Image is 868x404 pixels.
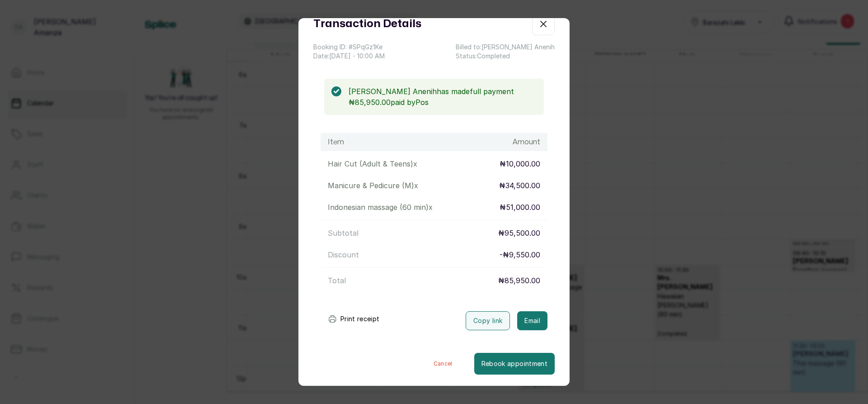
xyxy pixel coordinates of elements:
[313,52,385,61] p: Date: [DATE] ・ 10:00 AM
[328,137,344,147] h1: Item
[412,353,474,375] button: Cancel
[321,310,387,328] button: Print receipt
[456,43,555,52] p: Billed to: [PERSON_NAME] Anenih
[328,275,346,286] p: Total
[328,202,433,213] p: Indonesian massage (60 min) x
[517,311,547,330] button: Email
[313,16,421,32] h1: Transaction Details
[456,52,555,61] p: Status: Completed
[328,180,418,191] p: Manicure & Pedicure (M) x
[500,202,540,213] p: ₦51,000.00
[328,158,417,169] p: Hair Cut (Adult & Teens) x
[313,43,385,52] p: Booking ID: # SPqGz1Ke
[498,228,540,238] p: ₦95,500.00
[498,275,540,286] p: ₦85,950.00
[500,158,540,169] p: ₦10,000.00
[349,86,537,97] p: [PERSON_NAME] Anenih has made full payment
[328,228,359,238] p: Subtotal
[466,311,510,330] button: Copy link
[499,180,540,191] p: ₦34,500.00
[500,249,540,260] p: - ₦9,550.00
[513,137,540,147] h1: Amount
[328,249,359,260] p: Discount
[474,353,555,375] button: Rebook appointment
[349,97,537,108] p: ₦85,950.00 paid by Pos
